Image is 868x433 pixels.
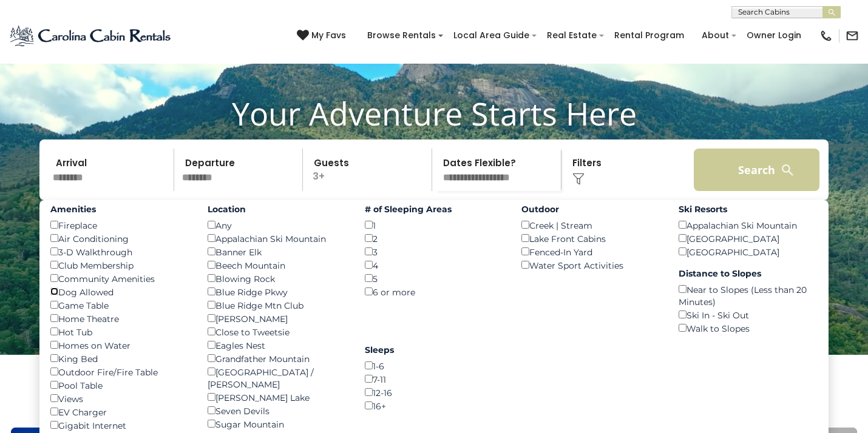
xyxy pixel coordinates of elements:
[50,418,189,432] div: Gigabit Internet
[208,272,347,285] div: Blowing Rock
[311,29,346,42] span: My Favs
[365,258,504,272] div: 4
[208,391,347,404] div: [PERSON_NAME] Lake
[679,218,818,232] div: Appalachian Ski Mountain
[679,232,818,245] div: [GEOGRAPHIC_DATA]
[208,218,347,232] div: Any
[208,352,347,365] div: Grandfather Mountain
[50,258,189,272] div: Club Membership
[50,298,189,312] div: Game Table
[365,359,504,372] div: 1-6
[521,245,660,258] div: Fenced-In Yard
[208,285,347,298] div: Blue Ridge Pkwy
[208,232,347,245] div: Appalachian Ski Mountain
[679,283,818,308] div: Near to Slopes (Less than 20 Minutes)
[694,149,819,191] button: Search
[50,338,189,352] div: Homes on Water
[208,245,347,258] div: Banner Elk
[365,232,504,245] div: 2
[50,232,189,245] div: Air Conditioning
[50,203,189,215] label: Amenities
[50,378,189,392] div: Pool Table
[9,385,859,428] h3: Select Your Destination
[50,312,189,325] div: Home Theatre
[365,245,504,258] div: 3
[780,163,795,178] img: search-regular-white.png
[50,405,189,418] div: EV Charger
[208,325,347,338] div: Close to Tweetsie
[208,298,347,312] div: Blue Ridge Mtn Club
[521,258,660,272] div: Water Sport Activities
[679,321,818,335] div: Walk to Slopes
[679,203,818,215] label: Ski Resorts
[521,218,660,232] div: Creek | Stream
[208,417,347,431] div: Sugar Mountain
[50,245,189,258] div: 3-D Walkthrough
[208,258,347,272] div: Beech Mountain
[741,26,807,45] a: Owner Login
[365,285,504,298] div: 6 or more
[365,386,504,399] div: 12-16
[50,325,189,338] div: Hot Tub
[447,26,535,45] a: Local Area Guide
[50,218,189,232] div: Fireplace
[9,24,173,48] img: Blue-2.png
[50,285,189,298] div: Dog Allowed
[679,245,818,258] div: [GEOGRAPHIC_DATA]
[208,404,347,417] div: Seven Devils
[846,29,859,42] img: mail-regular-black.png
[307,149,432,191] p: 3+
[365,344,504,356] label: Sleeps
[541,26,603,45] a: Real Estate
[572,173,585,185] img: filter--v1.png
[696,26,735,45] a: About
[819,29,833,42] img: phone-regular-black.png
[208,338,347,352] div: Eagles Nest
[208,203,347,215] label: Location
[521,203,660,215] label: Outdoor
[208,312,347,325] div: [PERSON_NAME]
[361,26,442,45] a: Browse Rentals
[365,399,504,412] div: 16+
[297,29,349,42] a: My Favs
[365,372,504,386] div: 7-11
[50,365,189,378] div: Outdoor Fire/Fire Table
[208,365,347,391] div: [GEOGRAPHIC_DATA] / [PERSON_NAME]
[50,272,189,285] div: Community Amenities
[608,26,690,45] a: Rental Program
[9,95,859,132] h1: Your Adventure Starts Here
[365,203,504,215] label: # of Sleeping Areas
[679,267,818,280] label: Distance to Slopes
[50,352,189,365] div: King Bed
[679,308,818,321] div: Ski In - Ski Out
[365,218,504,232] div: 1
[50,392,189,405] div: Views
[521,232,660,245] div: Lake Front Cabins
[365,272,504,285] div: 5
